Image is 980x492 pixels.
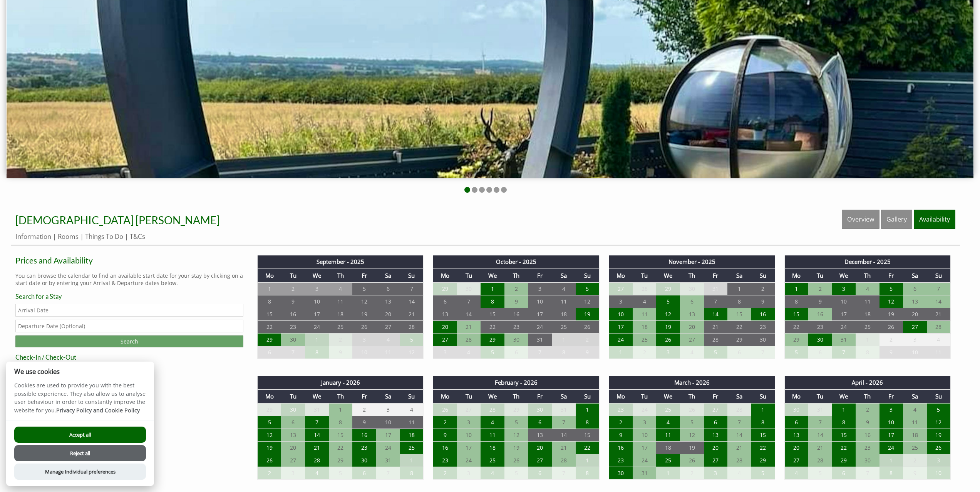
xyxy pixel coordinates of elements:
[751,308,775,321] td: 16
[808,390,832,403] th: Tu
[481,346,504,359] td: 5
[504,346,528,359] td: 6
[656,321,680,334] td: 19
[15,354,243,361] h3: Check-In / Check-Out
[305,390,329,403] th: We
[376,282,400,295] td: 6
[808,282,832,295] td: 2
[879,295,903,308] td: 12
[609,334,633,346] td: 24
[704,269,728,282] th: Fr
[914,210,955,229] a: Availability
[457,282,481,295] td: 30
[305,321,329,334] td: 24
[15,213,219,227] a: [DEMOGRAPHIC_DATA] [PERSON_NAME]
[656,346,680,359] td: 3
[832,346,856,359] td: 7
[352,308,376,321] td: 19
[856,346,879,359] td: 8
[704,282,728,295] td: 31
[727,403,751,416] td: 28
[609,403,633,416] td: 23
[376,390,400,403] th: Sa
[552,269,576,282] th: Sa
[329,403,353,416] td: 1
[528,282,552,295] td: 3
[576,346,600,359] td: 9
[400,321,424,334] td: 28
[633,269,657,282] th: Tu
[352,416,376,429] td: 9
[633,321,657,334] td: 18
[879,403,903,416] td: 3
[352,269,376,282] th: Fr
[329,295,353,308] td: 11
[329,321,353,334] td: 25
[832,321,856,334] td: 24
[457,346,481,359] td: 4
[400,308,424,321] td: 21
[433,390,457,403] th: Mo
[258,269,281,282] th: Mo
[903,308,927,321] td: 20
[727,282,751,295] td: 1
[528,308,552,321] td: 17
[832,403,856,416] td: 1
[751,321,775,334] td: 23
[528,295,552,308] td: 10
[609,390,633,403] th: Mo
[504,334,528,346] td: 30
[528,346,552,359] td: 7
[352,295,376,308] td: 12
[504,390,528,403] th: Th
[85,232,123,241] a: Things To Do
[633,416,657,429] td: 3
[609,269,633,282] th: Mo
[633,403,657,416] td: 24
[352,403,376,416] td: 2
[281,334,305,346] td: 30
[609,416,633,429] td: 2
[258,321,281,334] td: 22
[352,282,376,295] td: 5
[6,368,154,375] h2: We use cookies
[433,308,457,321] td: 13
[751,334,775,346] td: 30
[400,346,424,359] td: 12
[680,269,704,282] th: Th
[376,346,400,359] td: 11
[808,308,832,321] td: 16
[329,269,353,282] th: Th
[808,295,832,308] td: 9
[927,334,951,346] td: 4
[576,282,600,295] td: 5
[903,390,927,403] th: Sa
[927,403,951,416] td: 5
[433,295,457,308] td: 6
[528,269,552,282] th: Fr
[433,269,457,282] th: Mo
[281,403,305,416] td: 30
[609,346,633,359] td: 1
[879,308,903,321] td: 19
[704,334,728,346] td: 28
[842,210,879,229] a: Overview
[576,334,600,346] td: 2
[903,295,927,308] td: 13
[504,295,528,308] td: 9
[832,295,856,308] td: 10
[856,321,879,334] td: 25
[376,295,400,308] td: 13
[281,282,305,295] td: 2
[281,346,305,359] td: 7
[784,255,950,269] th: December - 2025
[656,403,680,416] td: 25
[808,403,832,416] td: 31
[481,334,504,346] td: 29
[258,416,281,429] td: 5
[727,346,751,359] td: 6
[305,269,329,282] th: We
[927,390,951,403] th: Su
[656,390,680,403] th: We
[576,403,600,416] td: 1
